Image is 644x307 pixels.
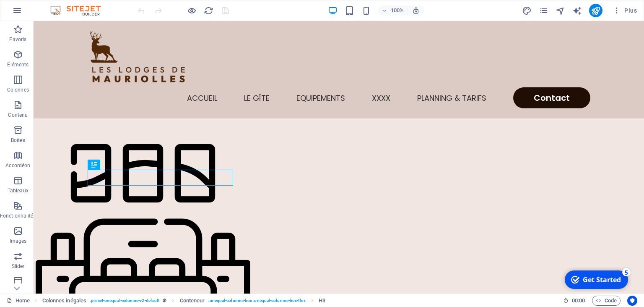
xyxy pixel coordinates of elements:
[390,5,404,16] h6: 100%
[556,5,566,16] button: navigator
[208,296,305,306] span: . unequal-columns-box .unequal-columns-box-flex
[5,162,30,169] p: Accordéon
[596,296,617,306] span: Code
[204,6,213,16] i: Actualiser la page
[163,298,166,303] i: Cet élément est une présélection personnalisable.
[9,36,26,43] p: Favoris
[412,7,420,14] i: Lors du redimensionnement, ajuster automatiquement le niveau de zoom en fonction de l'appareil sé...
[556,6,565,16] i: Navigateur
[23,8,61,17] div: Get Started
[7,296,30,306] a: Cliquez pour annuler la sélection. Double-cliquez pour ouvrir Pages.
[572,6,582,16] i: AI Writer
[7,87,29,93] p: Colonnes
[8,112,28,118] p: Contenu
[591,6,600,16] i: Publier
[187,5,197,16] button: Cliquez ici pour quitter le mode Aperçu et poursuivre l'édition.
[572,296,585,306] span: 00 00
[319,296,325,306] span: Cliquez pour sélectionner. Double-cliquez pour modifier.
[42,296,325,306] nav: breadcrumb
[627,296,637,306] button: Usercentrics
[11,137,25,144] p: Boîtes
[62,1,70,9] div: 5
[10,238,27,244] p: Images
[378,5,408,16] button: 100%
[180,296,205,306] span: Cliquez pour sélectionner. Double-cliquez pour modifier.
[539,6,548,16] i: Pages (Ctrl+Alt+S)
[203,5,213,16] button: reload
[5,3,68,22] div: Get Started 5 items remaining, 0% complete
[522,6,532,16] i: Design (Ctrl+Alt+Y)
[522,5,532,16] button: design
[613,6,637,15] span: Plus
[48,5,111,16] img: Editor Logo
[539,5,549,16] button: pages
[90,296,159,306] span: . preset-unequal-columns-v2-default
[589,4,602,17] button: publish
[578,297,579,304] span: :
[592,296,621,306] button: Code
[609,4,640,17] button: Plus
[7,61,29,68] p: Éléments
[563,296,585,306] h6: Durée de la session
[42,296,87,306] span: Cliquez pour sélectionner. Double-cliquez pour modifier.
[572,5,582,16] button: text_generator
[12,263,25,270] p: Slider
[8,187,29,194] p: Tableaux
